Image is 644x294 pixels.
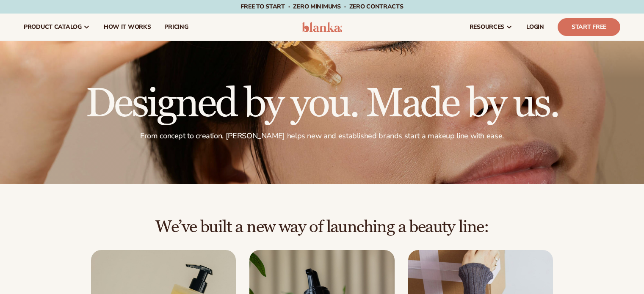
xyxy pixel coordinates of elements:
span: Free to start · ZERO minimums · ZERO contracts [240,3,403,11]
a: LOGIN [520,14,551,41]
span: How It Works [104,24,151,30]
span: product catalog [24,24,82,30]
a: resources [463,14,520,41]
p: From concept to creation, [PERSON_NAME] helps new and established brands start a makeup line with... [86,131,558,141]
a: product catalog [17,14,97,41]
h2: We’ve built a new way of launching a beauty line: [24,218,620,236]
span: resources [470,24,504,30]
span: LOGIN [526,24,544,30]
span: pricing [164,24,188,30]
a: Start Free [558,18,620,36]
h1: Designed by you. Made by us. [86,84,558,124]
img: logo [302,22,342,32]
a: pricing [158,14,195,41]
a: How It Works [97,14,158,41]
